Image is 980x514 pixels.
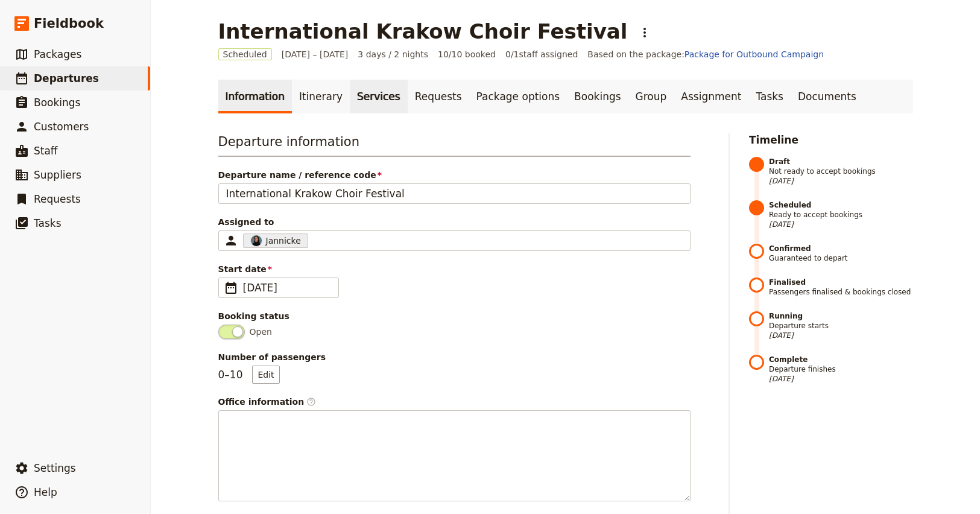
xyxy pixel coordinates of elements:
[243,281,331,295] span: [DATE]
[769,355,913,364] strong: Complete
[769,176,913,186] span: [DATE]
[34,462,76,474] span: Settings
[34,48,81,60] span: Packages
[218,216,691,228] span: Assigned to
[34,121,89,133] span: Customers
[218,396,691,408] div: Office information
[292,80,350,113] a: Itinerary
[224,281,238,295] span: ​
[769,200,913,210] strong: Scheduled
[218,183,691,204] input: Departure name / reference code
[769,311,913,340] span: Departure starts
[34,193,81,205] span: Requests
[250,235,262,247] img: Profile
[469,80,567,113] a: Package options
[306,397,316,407] span: ​
[218,48,272,60] span: Scheduled
[567,80,628,113] a: Bookings
[250,326,272,338] span: Open
[791,80,864,113] a: Documents
[769,311,913,321] strong: Running
[34,72,99,84] span: Departures
[505,48,578,60] span: 0 / 1 staff assigned
[282,48,349,60] span: [DATE] – [DATE]
[34,14,104,33] span: Fieldbook
[628,80,674,113] a: Group
[266,235,301,247] span: Jannicke
[311,233,313,248] input: Assigned toProfileJannickeClear input
[769,157,913,167] strong: Draft
[34,145,58,157] span: Staff
[408,80,469,113] a: Requests
[218,310,691,322] div: Booking status
[769,355,913,384] span: Departure finishes
[769,278,913,287] strong: Finalised
[218,19,628,43] h1: International Krakow Choir Festival
[218,80,292,113] a: Information
[34,97,80,109] span: Bookings
[769,220,913,229] span: [DATE]
[34,169,81,181] span: Suppliers
[684,49,824,59] a: Package for Outbound Campaign
[34,217,62,229] span: Tasks
[769,374,913,384] span: [DATE]
[252,366,279,384] button: Number of passengers0–10
[34,486,57,498] span: Help
[769,200,913,229] span: Ready to accept bookings
[438,48,496,60] span: 10/10 booked
[358,48,428,60] span: 3 days / 2 nights
[769,244,913,253] strong: Confirmed
[218,366,280,384] p: 0 – 10
[218,263,691,275] span: Start date
[634,22,655,43] button: Actions
[350,80,408,113] a: Services
[748,80,791,113] a: Tasks
[769,278,913,297] span: Passengers finalised & bookings closed
[218,169,691,181] span: Departure name / reference code
[749,133,913,147] h2: Timeline
[769,331,913,340] span: [DATE]
[674,80,748,113] a: Assignment
[218,133,691,157] h3: Departure information
[769,244,913,263] span: Guaranteed to depart
[218,351,691,363] span: Number of passengers
[587,48,824,60] span: Based on the package:
[769,157,913,186] span: Not ready to accept bookings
